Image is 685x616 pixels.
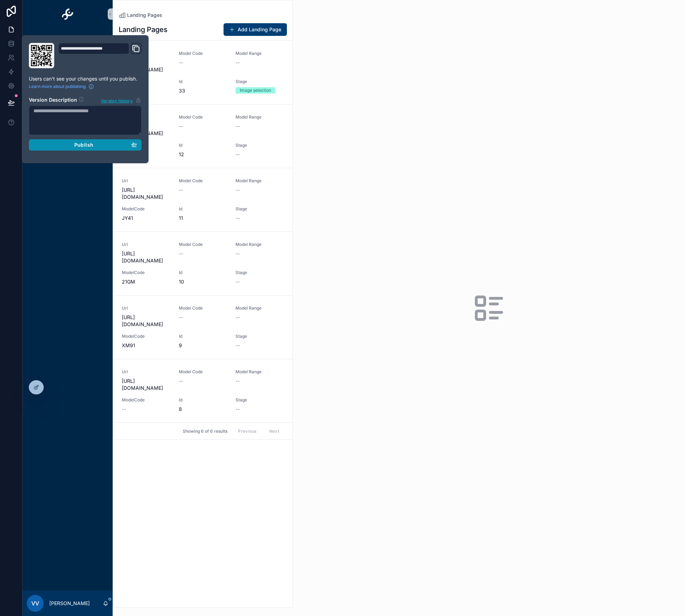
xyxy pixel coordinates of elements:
[122,178,170,184] span: Url
[31,599,39,608] span: VV
[235,178,284,184] span: Model Range
[122,278,170,285] span: 21GM
[179,87,227,94] span: 33
[29,84,94,89] a: Learn more about publishing
[113,295,293,359] a: Url[URL][DOMAIN_NAME]Model Code--Model Range--ModelCodeXM91Id9Stage--
[179,250,183,257] span: --
[179,51,227,56] span: Model Code
[179,342,227,349] span: 9
[113,168,293,231] a: Url[URL][DOMAIN_NAME]Model Code--Model Range--ModelCodeJY41Id11Stage--
[235,114,284,120] span: Model Range
[122,369,170,375] span: Url
[235,406,240,413] span: --
[122,206,170,212] span: ModelCode
[179,79,227,84] span: Id
[235,215,240,222] span: --
[179,397,227,403] span: Id
[122,334,170,339] span: ModelCode
[235,51,284,56] span: Model Range
[29,84,86,89] span: Learn more about publishing
[122,270,170,275] span: ModelCode
[235,270,284,275] span: Stage
[27,33,108,46] a: Users
[235,342,240,349] span: --
[235,250,240,257] span: --
[74,142,93,148] span: Publish
[235,242,284,247] span: Model Range
[179,59,183,66] span: --
[179,270,227,275] span: Id
[29,96,77,104] h2: Version Description
[235,186,240,193] span: --
[179,305,227,311] span: Model Code
[122,250,170,264] span: [URL][DOMAIN_NAME]
[179,369,227,375] span: Model Code
[179,114,227,120] span: Model Code
[179,242,227,247] span: Model Code
[179,215,227,222] span: 11
[101,97,133,104] span: Version history
[235,278,240,285] span: --
[122,186,170,201] span: [URL][DOMAIN_NAME]
[179,377,183,385] span: --
[122,215,170,222] span: JY41
[113,104,293,168] a: Url[URL][DOMAIN_NAME]Model Code--Model Range--ModelCode71CGId12Stage--
[235,151,240,158] span: --
[235,142,284,148] span: Stage
[235,369,284,375] span: Model Range
[122,406,126,413] span: --
[119,25,168,34] h1: Landing Pages
[113,359,293,423] a: Url[URL][DOMAIN_NAME]Model Code--Model Range--ModelCode--Id8Stage--
[235,314,240,321] span: --
[49,600,90,607] p: [PERSON_NAME]
[179,142,227,148] span: Id
[179,151,227,158] span: 12
[122,242,170,247] span: Url
[179,314,183,321] span: --
[122,314,170,328] span: [URL][DOMAIN_NAME]
[179,406,227,413] span: 8
[29,75,142,82] p: Users can't see your changes until you publish.
[235,334,284,339] span: Stage
[58,43,142,68] div: Domain and Custom Link
[235,206,284,212] span: Stage
[235,377,240,385] span: --
[62,8,73,20] img: App logo
[183,428,227,434] span: Showing 6 of 6 results
[122,397,170,403] span: ModelCode
[179,123,183,130] span: --
[240,87,271,94] div: Image selection
[235,59,240,66] span: --
[122,377,170,392] span: [URL][DOMAIN_NAME]
[122,342,170,349] span: XM91
[113,41,293,104] a: Url[URL][DOMAIN_NAME]Model Code--Model Range--ModelCode21GCId33StageImage selection
[235,397,284,403] span: Stage
[179,178,227,184] span: Model Code
[127,12,162,19] span: Landing Pages
[235,305,284,311] span: Model Range
[122,305,170,311] span: Url
[23,28,113,97] div: scrollable content
[179,334,227,339] span: Id
[179,186,183,193] span: --
[101,96,142,104] button: Version history
[113,231,293,295] a: Url[URL][DOMAIN_NAME]Model Code--Model Range--ModelCode21GMId10Stage--
[235,79,284,84] span: Stage
[235,123,240,130] span: --
[179,206,227,212] span: Id
[119,12,162,19] a: Landing Pages
[179,278,227,285] span: 10
[29,139,142,151] button: Publish
[224,23,287,36] button: Add Landing Page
